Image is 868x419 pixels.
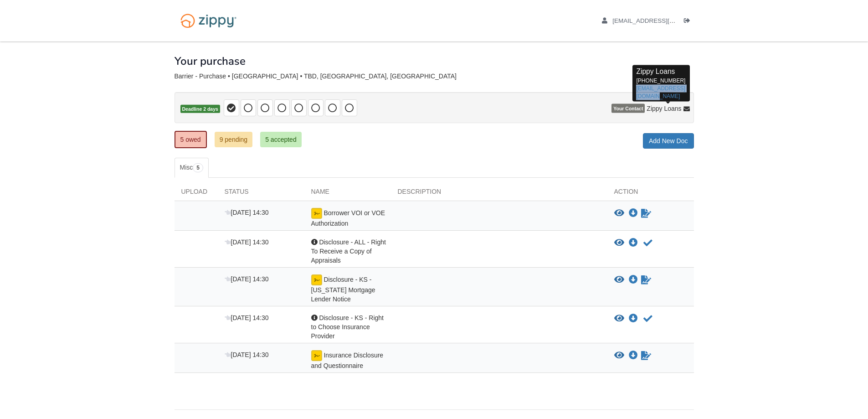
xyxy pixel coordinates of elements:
span: Disclosure - KS - [US_STATE] Mortgage Lender Notice [311,276,375,303]
a: Misc [175,158,209,178]
span: Your Contact [611,104,645,113]
button: View Borrower VOI or VOE Authorization [614,209,624,218]
a: Download Borrower VOI or VOE Authorization [629,210,638,217]
img: Ready for you to esign [311,350,322,361]
a: [EMAIL_ADDRESS][DOMAIN_NAME] [636,85,685,99]
a: Log out [684,17,694,26]
span: [DATE] 14:30 [225,314,269,321]
p: [PHONE_NUMBER] [636,67,686,100]
a: 5 owed [175,131,207,148]
span: [DATE] 14:30 [225,209,269,216]
div: Description [391,187,607,201]
a: 5 accepted [260,132,302,147]
span: 5 [193,163,203,172]
span: Deadline 2 days [180,105,220,114]
button: Acknowledge receipt of document [642,313,653,324]
a: Download Insurance Disclosure and Questionnaire [629,352,638,359]
span: [DATE] 14:30 [225,351,269,358]
img: Ready for you to esign [311,274,322,285]
span: janelbarrier@gmail.com [612,17,717,24]
a: Add New Doc [643,133,694,149]
a: 9 pending [215,132,253,147]
img: Logo [175,9,242,32]
button: View Disclosure - ALL - Right To Receive a Copy of Appraisals [614,238,624,248]
a: Sign Form [640,350,652,361]
div: Barrier - Purchase • [GEOGRAPHIC_DATA] • TBD, [GEOGRAPHIC_DATA], [GEOGRAPHIC_DATA] [175,72,694,80]
span: [DATE] 14:30 [225,238,269,246]
a: Sign Form [640,274,652,285]
a: edit profile [602,17,717,26]
h1: Your purchase [175,55,246,67]
span: [DATE] 14:30 [225,275,269,283]
span: Borrower VOI or VOE Authorization [311,209,385,227]
span: Insurance Disclosure and Questionnaire [311,352,384,369]
div: Upload [175,187,218,201]
div: Status [218,187,304,201]
button: View Disclosure - KS - Kansas Mortgage Lender Notice [614,275,624,285]
button: Acknowledge receipt of document [642,238,653,248]
a: Download Disclosure - KS - Kansas Mortgage Lender Notice [629,276,638,284]
div: Name [304,187,391,201]
img: Ready for you to esign [311,208,322,219]
a: Sign Form [640,208,652,219]
span: Disclosure - ALL - Right To Receive a Copy of Appraisals [311,238,386,264]
button: View Disclosure - KS - Right to Choose Insurance Provider [614,314,624,323]
a: Download Disclosure - KS - Right to Choose Insurance Provider [629,315,638,322]
span: Zippy Loans [647,104,681,113]
div: Action [607,187,694,201]
a: Download Disclosure - ALL - Right To Receive a Copy of Appraisals [629,239,638,247]
button: View Insurance Disclosure and Questionnaire [614,351,624,360]
span: Disclosure - KS - Right to Choose Insurance Provider [311,314,384,340]
span: Zippy Loans [636,67,675,75]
